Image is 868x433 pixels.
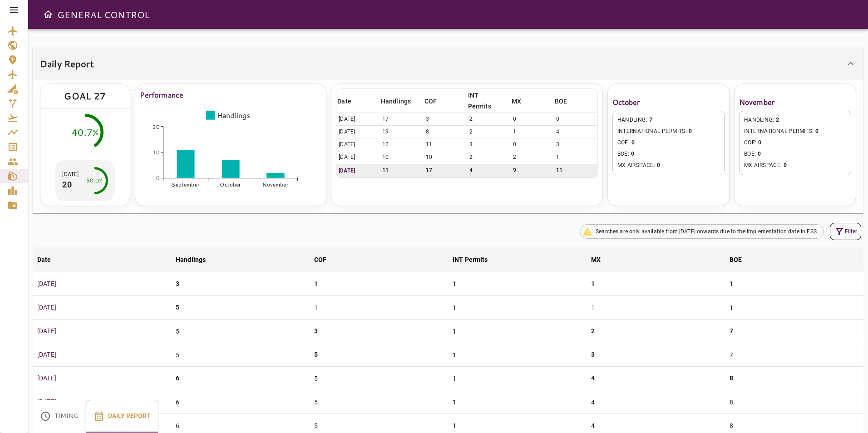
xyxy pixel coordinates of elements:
[617,150,720,159] span: BOE :
[424,113,467,126] td: 3
[37,254,63,265] span: Date
[511,151,554,164] td: 2
[37,303,167,312] p: [DATE]
[725,390,863,414] td: 8
[554,138,597,151] td: 3
[617,116,720,125] span: HANDLING :
[381,96,423,107] span: Handlings
[72,125,99,139] div: 40.7%
[744,150,846,159] span: BOE :
[176,279,179,289] p: 3
[172,181,200,189] tspan: September
[33,400,158,433] div: basic tabs example
[730,254,754,265] span: BOE
[511,126,554,138] td: 1
[468,90,498,112] div: INT Permits
[33,400,86,433] button: Timing
[587,390,725,414] td: 4
[380,113,424,126] td: 17
[314,279,318,289] p: 1
[554,164,597,177] td: 11
[730,326,733,336] p: 7
[590,227,824,236] span: Searches are only available from [DATE] onwards due to the implementation date in FSS.
[758,151,761,157] span: 0
[730,254,742,265] div: BOE
[730,374,733,383] p: 8
[171,320,310,343] td: 5
[314,326,318,336] p: 3
[453,254,500,265] span: INT Permits
[176,254,206,265] div: Handlings
[467,151,511,164] td: 2
[453,254,488,265] div: INT Permits
[631,139,635,146] span: 0
[744,127,846,136] span: INTERNATIONAL PERMITS :
[380,126,424,138] td: 19
[744,116,846,125] span: HANDLING :
[784,162,787,168] span: 0
[612,96,725,108] h6: October
[512,96,521,107] div: MX
[424,138,467,151] td: 11
[511,113,554,126] td: 0
[381,96,411,107] div: Handlings
[424,126,467,138] td: 8
[555,96,579,107] span: BOE
[744,138,846,148] span: COF :
[617,161,720,170] span: MX AIRSPACE :
[337,96,363,107] span: Date
[744,161,846,170] span: MX AIRSPACE :
[453,279,456,289] p: 1
[730,279,733,289] p: 1
[171,343,310,367] td: 5
[33,47,863,80] div: Daily Report
[171,390,310,414] td: 6
[617,127,720,136] span: INTERNATIONAL PERMITS :
[37,350,167,359] p: [DATE]
[512,96,533,107] span: MX
[64,89,106,103] div: GOAL 27
[262,181,289,189] tspan: November
[37,374,167,383] p: [DATE]
[591,374,595,383] p: 4
[37,254,51,265] div: Date
[511,164,554,177] td: 9
[424,164,467,177] td: 17
[725,296,863,320] td: 1
[310,296,448,320] td: 1
[448,320,587,343] td: 1
[33,80,863,213] div: Daily Report
[86,400,158,433] button: Daily Report
[467,138,511,151] td: 3
[617,138,720,148] span: COF :
[336,113,380,126] td: [DATE]
[153,123,160,130] tspan: 20
[220,181,242,189] tspan: October
[40,56,94,71] h6: Daily Report
[176,254,217,265] span: Handlings
[62,178,79,191] p: 20
[140,89,321,101] h6: Performance
[336,151,380,164] td: [DATE]
[591,254,612,265] span: MX
[554,113,597,126] td: 0
[468,90,510,112] span: INT Permits
[758,139,761,146] span: 0
[424,96,437,107] div: COF
[649,117,652,123] span: 7
[424,96,449,107] span: COF
[591,279,595,289] p: 1
[587,296,725,320] td: 1
[86,177,103,185] div: 50.0%
[591,254,601,265] div: MX
[37,279,167,289] p: [DATE]
[336,126,380,138] td: [DATE]
[337,96,351,107] div: Date
[39,5,57,24] button: Open drawer
[310,390,448,414] td: 5
[37,326,167,336] p: [DATE]
[554,126,597,138] td: 4
[830,223,861,240] button: Filter
[380,164,424,177] td: 11
[448,367,587,390] td: 1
